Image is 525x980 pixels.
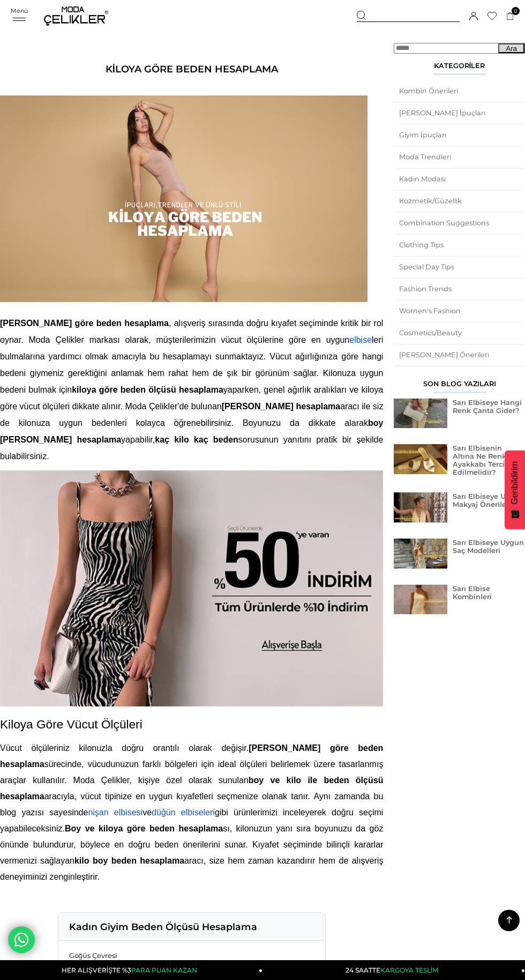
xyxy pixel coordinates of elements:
a: Sarı Elbiseye Uygun Makyaj Önerileri [453,492,524,509]
span: KARGOYA TESLİM [380,966,438,974]
div: Kategoriler [394,62,525,75]
button: Geribildirim - Show survey [505,451,525,529]
a: [PERSON_NAME] İpuçları [394,102,525,124]
img: Sarı Elbisenin Altına Ne Renk Ayakkabı Tercih Edilmelidir? [394,444,447,474]
img: Sarı Elbise Kombinleri [394,585,447,614]
b: kaç kilo kaç beden [155,435,238,444]
a: Sarı Elbise Kombinleri [453,585,492,601]
div: Kadın Giyim Beden Ölçüsü Hesaplama [58,913,325,941]
a: elbise [349,335,372,344]
span: PARA PUAN KAZAN [131,966,197,974]
a: Sarı Elbisenin Altına Ne Renk Ayakkabı Tercih Edilmelidir? [453,444,509,476]
a: Sarı Elbiseye Uygun Saç Modelleri [453,539,524,555]
a: nişan elbisesi [88,808,142,817]
b: Boy ve kiloya göre beden hesaplama [65,824,223,833]
a: 24 SAATTEKARGOYA TESLİM [262,960,525,980]
img: Sarı Elbiseye Uygun Makyaj Önerileri [394,492,447,522]
a: Combination Suggestions [394,212,525,234]
a: Sarı Elbiseye Hangi Renk Çanta Gider? [453,399,522,415]
span: Geribildirim [510,461,520,505]
button: Ara [498,43,524,53]
div: Son Blog Yazıları [394,380,525,393]
img: Sarı Elbiseye Hangi Renk Çanta Gider? [394,399,447,428]
b: kiloya göre beden ölçüsü hesaplama [72,385,223,394]
a: düğün elbiseleri [152,808,215,817]
a: Moda Trendleri [394,146,525,168]
label: Göğüs Çevresi [69,952,314,960]
a: Women's Fashion [394,300,525,322]
a: Special Day Tips [394,256,525,278]
a: [PERSON_NAME] Önerileri [394,344,525,366]
span: 0 [512,7,520,15]
a: Giyim İpuçları [394,124,525,146]
a: Kadın Modası [394,168,525,190]
a: 0 [506,12,514,20]
a: Kozmetik/Güzellik [394,190,525,212]
a: Kombin Önerileri [394,80,525,102]
a: Clothing Tips [394,234,525,256]
img: Sarı Elbiseye Uygun Saç Modelleri [394,539,447,569]
a: Cosmetics/Beauty [394,322,525,344]
b: [PERSON_NAME] hesaplama [222,402,340,411]
img: logo [44,6,108,26]
span: Menü [11,7,28,14]
a: Fashion Trends [394,278,525,300]
b: kilo boy beden hesaplama [74,856,184,865]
